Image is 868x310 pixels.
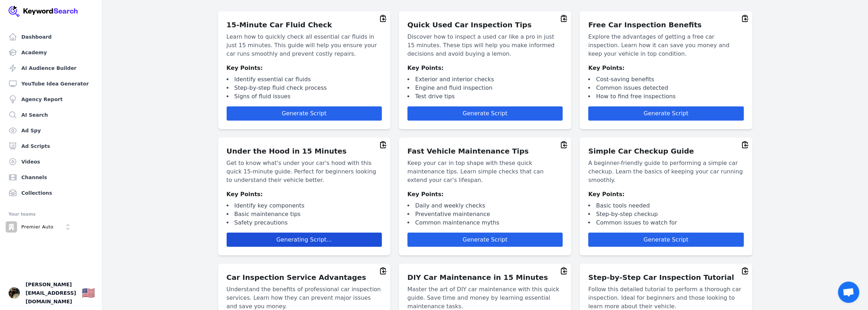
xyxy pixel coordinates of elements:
[408,106,563,121] button: Generate Script
[276,236,332,243] span: Generating Script...
[588,272,744,282] h2: Step-by-Step Car Inspection Tutorial
[6,221,17,233] img: Premier Auto
[6,30,96,44] a: Dashboard
[6,155,96,169] a: Videos
[6,139,96,153] a: Ad Scripts
[408,20,563,30] h2: Quick Used Car Inspection Tips
[588,210,744,218] li: Step-by-step checkup
[408,146,563,156] h2: Fast Vehicle Maintenance Tips
[9,210,93,218] div: Your teams
[408,272,563,282] h2: DIY Car Maintenance in 15 Minutes
[227,75,382,84] li: Identify essential car fluids
[6,221,74,233] button: Open organization switcher
[463,110,507,117] span: Generate Script
[741,14,750,23] button: Copy to clipboard
[408,190,563,199] h3: Key Points:
[82,287,95,299] div: 🇺🇸
[408,218,563,227] li: Common maintenance myths
[588,201,744,210] li: Basic tools needed
[82,286,95,300] button: 🇺🇸
[588,64,744,72] h3: Key Points:
[227,272,382,282] h2: Car Inspection Service Advantages
[408,33,563,58] p: Discover how to inspect a used car like a pro in just 15 minutes. These tips will help you make i...
[227,190,382,199] h3: Key Points:
[21,224,54,230] p: Premier Auto
[588,218,744,227] li: Common issues to watch for
[227,218,382,227] li: Safety precautions
[588,146,744,156] h2: Simple Car Checkup Guide
[6,92,96,106] a: Agency Report
[227,233,382,247] button: Generating Script...
[408,84,563,92] li: Engine and fluid inspection
[644,110,689,117] span: Generate Script
[741,267,750,275] button: Copy to clipboard
[588,75,744,84] li: Cost-saving benefits
[227,146,382,156] h2: Under the Hood in 15 Minutes
[9,287,20,299] button: Open user button
[227,201,382,210] li: Identify key components
[588,233,744,247] button: Generate Script
[6,77,96,91] a: YouTube Idea Generator
[6,123,96,138] a: Ad Spy
[408,233,563,247] button: Generate Script
[227,210,382,218] li: Basic maintenance tips
[227,92,382,101] li: Signs of fluid issues
[227,159,382,184] p: Get to know what's under your car's hood with this quick 15-minute guide. Perfect for beginners l...
[560,140,568,149] button: Copy to clipboard
[588,84,744,92] li: Common issues detected
[408,75,563,84] li: Exterior and interior checks
[227,106,382,121] button: Generate Script
[6,108,96,122] a: AI Search
[227,33,382,58] p: Learn how to quickly check all essential car fluids in just 15 minutes. This guide will help you ...
[644,236,689,243] span: Generate Script
[6,170,96,184] a: Channels
[9,6,78,17] img: Your Company
[6,45,96,60] a: Academy
[227,64,382,72] h3: Key Points:
[227,20,382,30] h2: 15-Minute Car Fluid Check
[560,267,568,275] button: Copy to clipboard
[588,106,744,121] button: Generate Script
[379,14,388,23] button: Copy to clipboard
[463,236,507,243] span: Generate Script
[379,267,388,275] button: Copy to clipboard
[408,64,563,72] h3: Key Points:
[588,92,744,101] li: How to find free inspections
[588,33,744,58] p: Explore the advantages of getting a free car inspection. Learn how it can save you money and keep...
[408,92,563,101] li: Test drive tips
[408,210,563,218] li: Preventative maintenance
[588,190,744,199] h3: Key Points:
[588,20,744,30] h2: Free Car Inspection Benefits
[741,140,750,149] button: Copy to clipboard
[6,186,96,200] a: Collections
[408,159,563,184] p: Keep your car in top shape with these quick maintenance tips. Learn simple checks that can extend...
[408,201,563,210] li: Daily and weekly checks
[227,84,382,92] li: Step-by-step fluid check process
[560,14,568,23] button: Copy to clipboard
[26,280,76,306] span: [PERSON_NAME][EMAIL_ADDRESS][DOMAIN_NAME]
[838,282,859,303] a: Open chat
[379,140,388,149] button: Copy to clipboard
[6,61,96,75] a: AI Audience Builder
[282,110,327,117] span: Generate Script
[588,159,744,184] p: A beginner-friendly guide to performing a simple car checkup. Learn the basics of keeping your ca...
